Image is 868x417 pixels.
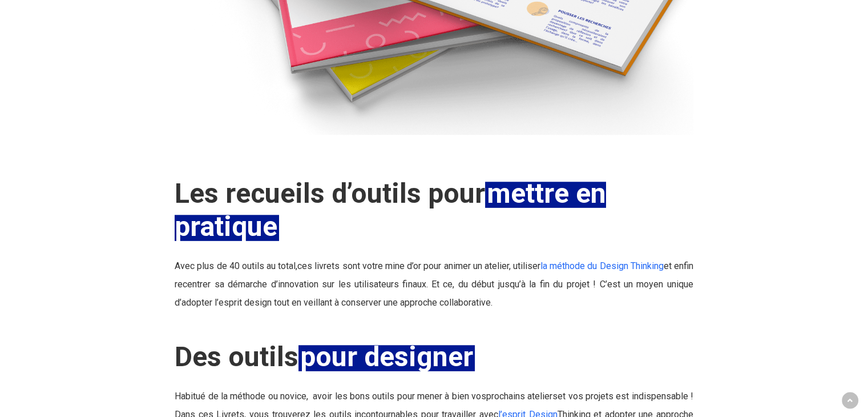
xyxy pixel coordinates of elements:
em: mettre en pratique [175,177,606,243]
span: Habitué de la méthode ou novice, avoir les bons outils pour mener à bien vos [175,391,486,402]
strong: Les recueils d’outils pour [175,177,606,243]
span: , [296,260,297,271]
a: la méthode du Design Thinking [540,260,664,271]
em: pour designer [298,340,475,373]
p: Avec plus de 40 outils au total ces livrets sont votre mine d’or pour animer un atelier, utiliser... [175,257,693,312]
strong: Des outils [175,340,475,373]
span: prochains ateliers [486,391,558,402]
